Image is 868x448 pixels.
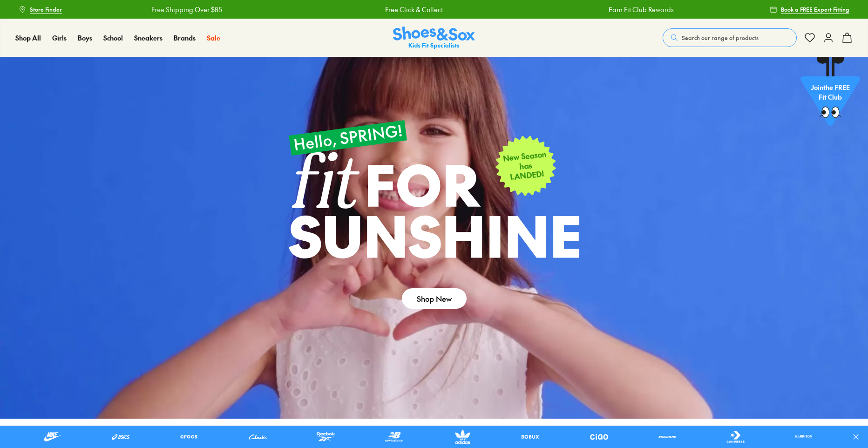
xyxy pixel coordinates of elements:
[174,33,196,43] a: Brands
[207,33,220,43] a: Sale
[770,1,849,18] a: Book a FREE Expert Fitting
[103,33,123,43] a: School
[134,33,163,43] a: Sneakers
[811,82,823,92] span: Join
[207,33,220,42] span: Sale
[174,33,196,42] span: Brands
[402,288,467,309] a: Shop New
[134,33,163,42] span: Sneakers
[78,33,92,42] span: Boys
[800,75,860,109] p: the FREE Fit Club
[393,27,475,49] a: Shoes & Sox
[15,33,41,42] span: Shop All
[385,5,442,14] a: Free Click & Collect
[663,28,797,47] button: Search our range of products
[682,34,759,42] span: Search our range of products
[151,5,222,14] a: Free Shipping Over $85
[393,27,475,49] img: SNS_Logo_Responsive.svg
[19,1,62,18] a: Store Finder
[608,5,673,14] a: Earn Fit Club Rewards
[52,33,67,43] a: Girls
[800,56,860,131] a: Jointhe FREE Fit Club
[15,33,41,43] a: Shop All
[103,33,123,42] span: School
[30,5,62,14] span: Store Finder
[781,5,849,14] span: Book a FREE Expert Fitting
[52,33,67,42] span: Girls
[78,33,92,43] a: Boys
